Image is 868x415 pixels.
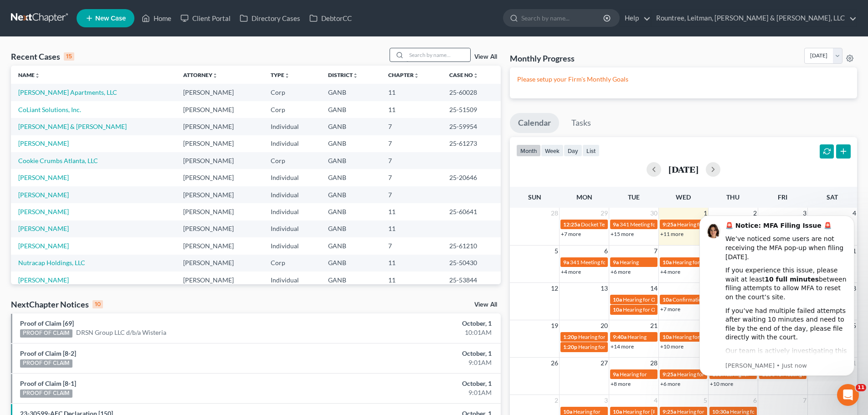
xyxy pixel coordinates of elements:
[620,259,639,266] span: Hearing
[663,296,672,303] span: 10a
[340,358,492,367] div: 9:01AM
[18,191,69,199] a: [PERSON_NAME]
[442,237,501,254] td: 25-61210
[212,73,218,78] i: unfold_more
[321,272,381,288] td: GANB
[321,118,381,135] td: GANB
[18,225,69,232] a: [PERSON_NAME]
[611,231,634,237] a: +15 more
[653,395,658,406] span: 4
[263,118,321,135] td: Individual
[730,408,830,415] span: Hearing for The Construction Agency, LLC
[442,101,501,118] td: 25-51509
[381,152,442,169] td: 7
[263,186,321,203] td: Individual
[381,186,442,203] td: 7
[668,164,699,174] h2: [DATE]
[381,101,442,118] td: 11
[686,207,868,381] iframe: Intercom notifications message
[414,73,419,78] i: unfold_more
[649,320,658,331] span: 21
[578,343,606,350] span: Hearing for
[673,333,700,340] span: Hearing for
[284,73,290,78] i: unfold_more
[561,231,581,237] a: +7 more
[271,72,290,78] a: Typeunfold_more
[176,220,263,237] td: [PERSON_NAME]
[406,48,470,61] input: Search by name...
[603,395,609,406] span: 3
[321,84,381,101] td: GANB
[541,144,564,157] button: week
[677,371,748,378] span: Hearing for [PERSON_NAME]
[321,237,381,254] td: GANB
[442,118,501,135] td: 25-59954
[381,220,442,237] td: 11
[263,272,321,288] td: Individual
[563,113,599,133] a: Tasks
[353,73,358,78] i: unfold_more
[381,272,442,288] td: 11
[603,246,609,256] span: 6
[18,123,127,130] a: [PERSON_NAME] & [PERSON_NAME]
[554,395,559,406] span: 2
[563,221,580,228] span: 12:25a
[623,296,705,303] span: Hearing for OTB Holding LLC, et al.
[673,296,733,303] span: Confirmation Hearing for
[663,221,676,228] span: 9:25a
[726,193,740,201] span: Thu
[18,208,69,215] a: [PERSON_NAME]
[95,15,126,22] span: New Case
[611,343,634,350] a: +14 more
[263,220,321,237] td: Individual
[613,333,627,340] span: 9:40a
[582,144,600,157] button: list
[18,157,98,164] a: Cookie Crumbs Atlanta, LLC
[827,193,838,201] span: Sat
[473,73,478,78] i: unfold_more
[623,306,705,313] span: Hearing for OTB Holding LLC, et al.
[576,193,592,201] span: Mon
[321,203,381,220] td: GANB
[550,283,559,294] span: 12
[321,152,381,169] td: GANB
[20,319,74,327] a: Proof of Claim [69]
[620,221,658,228] span: 341 Meeting for
[510,113,559,133] a: Calendar
[20,379,76,387] a: Proof of Claim [8-1]
[660,268,680,275] a: +4 more
[381,84,442,101] td: 11
[64,52,74,61] div: 15
[321,101,381,118] td: GANB
[663,259,672,266] span: 10a
[263,203,321,220] td: Individual
[381,135,442,152] td: 7
[563,408,572,415] span: 10a
[263,152,321,169] td: Corp
[550,320,559,331] span: 19
[620,10,651,26] a: Help
[263,101,321,118] td: Corp
[340,379,492,388] div: October, 1
[20,389,72,398] div: PROOF OF CLAIM
[660,306,680,313] a: +7 more
[573,408,601,415] span: Hearing for
[340,349,492,358] div: October, 1
[649,283,658,294] span: 14
[677,221,748,228] span: Hearing for [PERSON_NAME]
[321,135,381,152] td: GANB
[578,333,606,340] span: Hearing for
[442,169,501,186] td: 25-20646
[677,408,748,415] span: Hearing for [PERSON_NAME]
[837,384,859,406] iframe: Intercom live chat
[18,106,81,113] a: CoLiant Solutions, Inc.
[176,237,263,254] td: [PERSON_NAME]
